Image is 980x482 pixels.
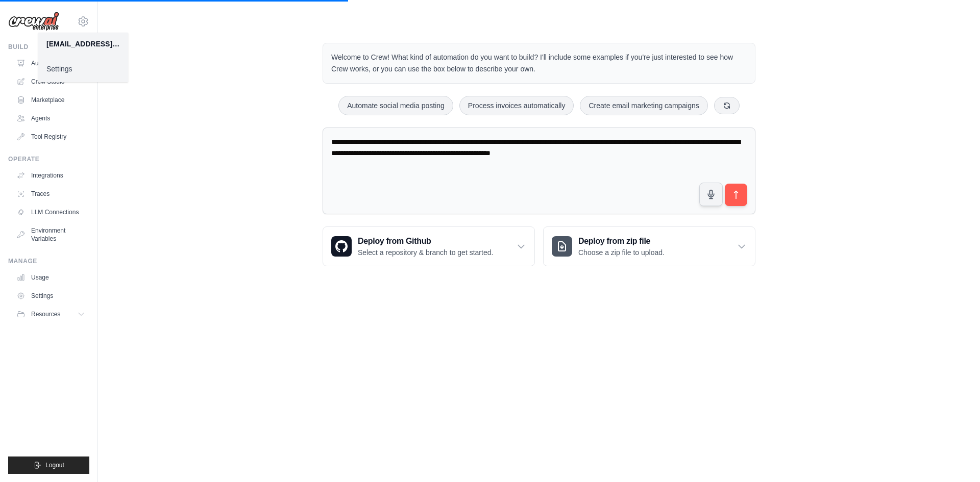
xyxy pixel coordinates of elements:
button: Resources [12,306,89,322]
p: Choose a zip file to upload. [578,247,665,258]
a: Integrations [12,167,89,184]
a: Settings [12,288,89,304]
div: Build [8,43,89,51]
div: Manage [8,257,89,265]
span: Resources [31,310,60,318]
a: LLM Connections [12,204,89,220]
a: Crew Studio [12,73,89,90]
iframe: Chat Widget [929,433,980,482]
button: Create email marketing campaigns [580,96,707,115]
img: Logo [8,12,59,31]
p: Select a repository & branch to get started. [358,247,493,258]
div: Operate [8,155,89,163]
a: Environment Variables [12,222,89,247]
a: Tool Registry [12,129,89,145]
h3: Deploy from zip file [578,235,665,247]
button: Logout [8,456,89,474]
a: Traces [12,186,89,202]
p: Welcome to Crew! What kind of automation do you want to build? I'll include some examples if you'... [331,52,747,75]
span: Logout [45,461,64,469]
a: Settings [38,60,128,78]
div: [EMAIL_ADDRESS][DOMAIN_NAME] [46,39,120,49]
h3: Deploy from Github [358,235,493,247]
a: Automations [12,55,89,71]
button: Process invoices automatically [459,96,574,115]
a: Marketplace [12,92,89,108]
a: Agents [12,110,89,126]
a: Usage [12,269,89,286]
button: Automate social media posting [338,96,453,115]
